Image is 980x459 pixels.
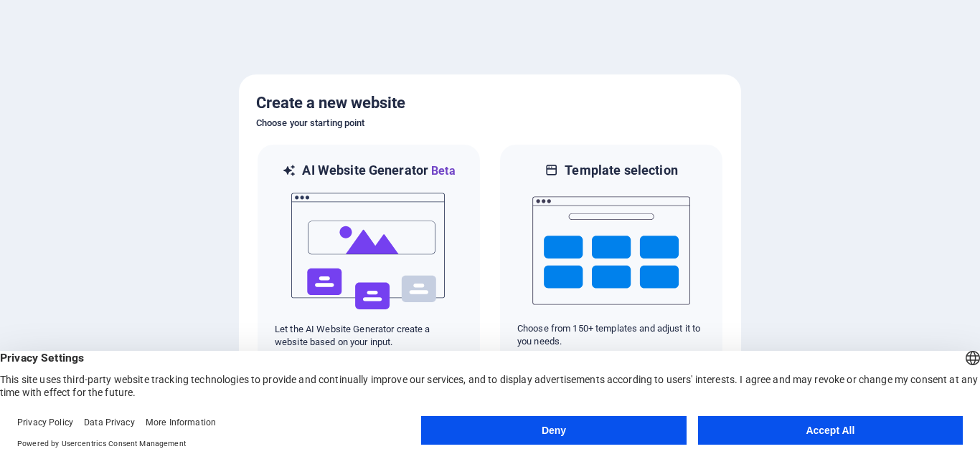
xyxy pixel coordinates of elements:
h5: Create a new website [256,92,724,115]
span: Beta [428,164,456,178]
div: Template selectionChoose from 150+ templates and adjust it to you needs. [499,143,724,367]
img: ai [290,180,448,323]
div: AI Website GeneratorBetaaiLet the AI Website Generator create a website based on your input. [256,143,481,367]
p: Let the AI Website Generator create a website based on your input. [275,323,463,349]
h6: Template selection [565,162,677,179]
p: Choose from 150+ templates and adjust it to you needs. [517,322,705,348]
h6: Choose your starting point [256,115,724,132]
h6: AI Website Generator [302,162,455,180]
